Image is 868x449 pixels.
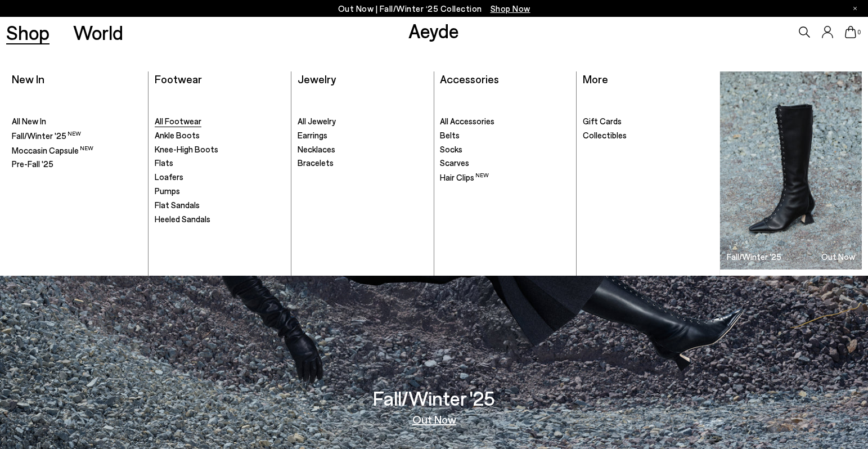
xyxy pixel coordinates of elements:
[298,72,336,86] a: Jewelry
[338,2,530,16] p: Out Now | Fall/Winter ‘25 Collection
[155,144,218,154] span: Knee-High Boots
[298,158,334,168] span: Bracelets
[491,3,530,14] span: Navigate to /collections/new-in
[155,214,285,225] a: Heeled Sandals
[73,23,123,42] a: World
[727,253,781,261] h3: Fall/Winter '25
[6,23,50,42] a: Shop
[856,29,862,35] span: 0
[408,19,459,42] a: Aeyde
[440,144,570,155] a: Socks
[720,71,862,270] a: Fall/Winter '25 Out Now
[155,200,285,211] a: Flat Sandals
[298,130,428,141] a: Earrings
[155,130,285,141] a: Ankle Boots
[845,26,856,38] a: 0
[440,144,462,154] span: Socks
[12,159,53,169] span: Pre-Fall '25
[155,130,200,140] span: Ankle Boots
[155,144,285,155] a: Knee-High Boots
[155,214,210,224] span: Heeled Sandals
[12,145,93,155] span: Moccasin Capsule
[298,144,335,154] span: Necklaces
[440,172,489,182] span: Hair Clips
[440,130,570,141] a: Belts
[155,172,285,183] a: Loafers
[12,145,142,156] a: Moccasin Capsule
[583,116,713,127] a: Gift Cards
[155,72,202,86] a: Footwear
[155,186,285,197] a: Pumps
[440,116,570,127] a: All Accessories
[440,130,460,140] span: Belts
[155,158,285,169] a: Flats
[583,130,713,141] a: Collectibles
[298,144,428,155] a: Necklaces
[12,130,142,142] a: Fall/Winter '25
[440,172,570,183] a: Hair Clips
[298,130,327,140] span: Earrings
[12,116,46,126] span: All New In
[155,116,201,126] span: All Footwear
[298,158,428,169] a: Bracelets
[821,253,855,261] h3: Out Now
[583,116,622,126] span: Gift Cards
[412,414,456,425] a: Out Now
[298,116,428,127] a: All Jewelry
[298,116,336,126] span: All Jewelry
[440,158,469,168] span: Scarves
[583,130,627,140] span: Collectibles
[155,116,285,127] a: All Footwear
[440,158,570,169] a: Scarves
[12,159,142,170] a: Pre-Fall '25
[155,200,200,210] span: Flat Sandals
[155,158,173,168] span: Flats
[373,388,495,408] h3: Fall/Winter '25
[440,72,499,86] a: Accessories
[583,72,608,86] a: More
[440,116,494,126] span: All Accessories
[155,186,180,196] span: Pumps
[12,116,142,127] a: All New In
[12,72,44,86] a: New In
[155,172,183,182] span: Loafers
[12,131,81,141] span: Fall/Winter '25
[720,71,862,270] img: Group_1295_900x.jpg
